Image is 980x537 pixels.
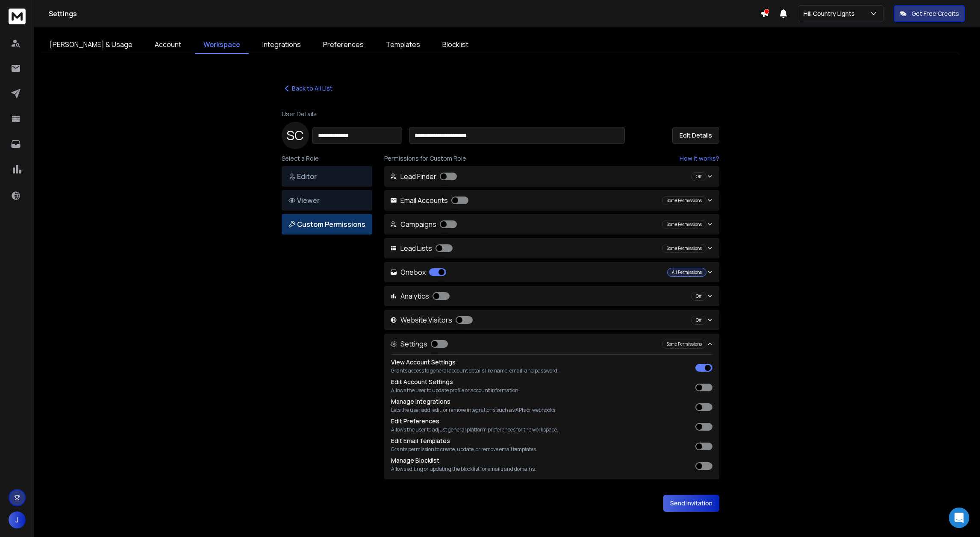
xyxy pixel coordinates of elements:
button: Website Visitors Off [384,310,719,330]
div: Some Permissions [662,220,706,229]
span: Permissions for Custom Role [384,154,466,163]
h1: Settings [49,9,760,19]
a: Integrations [254,36,309,54]
p: Grants permission to create, update, or remove email templates. [391,446,537,453]
div: Open Intercom Messenger [949,508,969,528]
button: Lead Finder Off [384,166,719,187]
p: Email Accounts [390,195,468,205]
label: View Account Settings [391,358,456,366]
p: Campaigns [390,219,457,229]
button: Onebox All Permissions [384,262,719,282]
button: Back to All List [282,83,333,94]
p: Custom Permissions [288,219,365,229]
div: Off [691,292,706,301]
p: Lets the user add, edit, or remove integrations such as APIs or webhooks. [391,407,556,414]
div: Some Permissions [662,196,706,205]
p: Lead Finder [390,171,457,182]
p: Get Free Credits [912,9,959,18]
button: Settings Some Permissions [384,334,719,354]
p: User Details [282,110,719,118]
p: Grants access to general account details like name, email, and password. [391,367,559,374]
p: Lead Lists [390,243,453,253]
p: Hill Country Lights [803,9,858,18]
button: Campaigns Some Permissions [384,214,719,235]
button: Lead Lists Some Permissions [384,238,719,258]
div: Off [691,172,706,181]
p: Analytics [390,291,450,301]
button: J [9,511,26,528]
a: Blocklist [434,36,477,54]
p: Allows the user to adjust general platform preferences for the workspace. [391,426,558,433]
a: How it works? [680,154,719,163]
p: Allows editing or updating the blocklist for emails and domains. [391,466,536,472]
p: Website Visitors [390,315,473,325]
a: Preferences [315,36,372,54]
p: Editor [288,171,365,182]
button: Analytics Off [384,286,719,306]
p: Select a Role [282,154,372,163]
button: Email Accounts Some Permissions [384,190,719,211]
div: Settings Some Permissions [384,354,719,479]
label: Manage Blocklist [391,456,439,464]
a: Templates [377,36,429,54]
a: Account [146,36,190,54]
div: Some Permissions [662,244,706,253]
div: All Permissions [667,268,706,277]
label: Manage Integrations [391,397,450,405]
button: Edit Details [672,127,719,144]
a: Workspace [195,36,249,54]
label: Edit Preferences [391,417,439,425]
p: Allows the user to update profile or account information. [391,387,520,394]
div: Some Permissions [662,340,706,349]
button: Send Invitation [663,495,719,512]
label: Edit Email Templates [391,437,450,445]
button: Get Free Credits [894,5,965,22]
p: Onebox [390,267,446,277]
div: Off [691,316,706,325]
div: S C [282,122,309,149]
a: [PERSON_NAME] & Usage [41,36,141,54]
p: Viewer [288,195,365,205]
p: Settings [390,339,448,349]
label: Edit Account Settings [391,378,453,386]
